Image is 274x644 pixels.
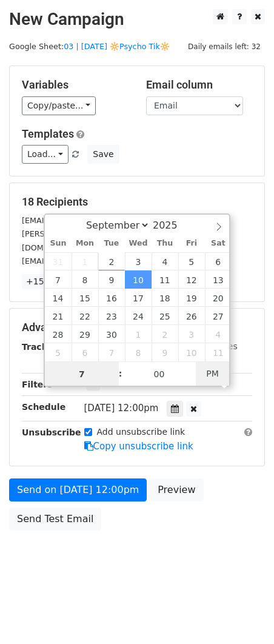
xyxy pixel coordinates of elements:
[22,78,128,92] h5: Variables
[205,240,232,247] span: Sat
[72,270,98,289] span: September 8, 2025
[45,252,72,270] span: August 31, 2025
[9,478,147,501] a: Send on [DATE] 12:00pm
[45,240,72,247] span: Sun
[22,274,73,289] a: +15 more
[45,307,72,325] span: September 21, 2025
[45,343,72,361] span: October 5, 2025
[178,240,205,247] span: Fri
[125,270,152,289] span: September 10, 2025
[178,289,205,307] span: September 19, 2025
[150,478,203,501] a: Preview
[98,343,125,361] span: October 7, 2025
[150,220,193,231] input: Year
[152,270,178,289] span: September 11, 2025
[119,361,122,386] span: :
[64,42,170,51] a: 03 | [DATE] 🔆Psycho Tik🔆
[205,270,232,289] span: September 13, 2025
[190,340,237,353] label: UTM Codes
[22,96,96,115] a: Copy/paste...
[72,289,98,307] span: September 15, 2025
[45,325,72,343] span: September 28, 2025
[22,428,81,437] strong: Unsubscribe
[97,426,185,438] label: Add unsubscribe link
[125,307,152,325] span: September 24, 2025
[205,325,232,343] span: October 4, 2025
[22,216,157,225] small: [EMAIL_ADDRESS][DOMAIN_NAME]
[205,289,232,307] span: September 20, 2025
[98,307,125,325] span: September 23, 2025
[98,289,125,307] span: September 16, 2025
[146,78,252,92] h5: Email column
[84,403,159,414] span: [DATE] 12:00pm
[72,252,98,270] span: September 1, 2025
[125,289,152,307] span: September 17, 2025
[98,252,125,270] span: September 2, 2025
[178,343,205,361] span: October 10, 2025
[9,9,265,30] h2: New Campaign
[98,240,125,247] span: Tue
[152,252,178,270] span: September 4, 2025
[72,307,98,325] span: September 22, 2025
[125,240,152,247] span: Wed
[178,307,205,325] span: September 26, 2025
[22,402,65,412] strong: Schedule
[22,195,252,209] h5: 18 Recipients
[178,325,205,343] span: October 3, 2025
[98,270,125,289] span: September 9, 2025
[45,289,72,307] span: September 14, 2025
[22,342,62,352] strong: Tracking
[125,252,152,270] span: September 3, 2025
[178,270,205,289] span: September 12, 2025
[196,361,229,386] span: Click to toggle
[45,362,119,386] input: Hour
[178,252,205,270] span: September 5, 2025
[9,508,101,531] a: Send Test Email
[45,270,72,289] span: September 7, 2025
[9,42,170,51] small: Google Sheet:
[22,321,252,334] h5: Advanced
[22,229,221,252] small: [PERSON_NAME][EMAIL_ADDRESS][PERSON_NAME][DOMAIN_NAME]
[22,145,68,164] a: Load...
[205,252,232,270] span: September 6, 2025
[98,325,125,343] span: September 30, 2025
[205,343,232,361] span: October 11, 2025
[152,307,178,325] span: September 25, 2025
[184,40,265,53] span: Daily emails left: 32
[72,325,98,343] span: September 29, 2025
[184,42,265,51] a: Daily emails left: 32
[125,325,152,343] span: October 1, 2025
[205,307,232,325] span: September 27, 2025
[22,380,53,389] strong: Filters
[87,145,119,164] button: Save
[152,325,178,343] span: October 2, 2025
[84,441,193,452] a: Copy unsubscribe link
[152,289,178,307] span: September 18, 2025
[152,343,178,361] span: October 9, 2025
[72,240,98,247] span: Mon
[125,343,152,361] span: October 8, 2025
[72,343,98,361] span: October 6, 2025
[22,127,74,140] a: Templates
[213,586,274,644] iframe: Chat Widget
[22,257,157,266] small: [EMAIL_ADDRESS][DOMAIN_NAME]
[122,362,196,386] input: Minute
[152,240,178,247] span: Thu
